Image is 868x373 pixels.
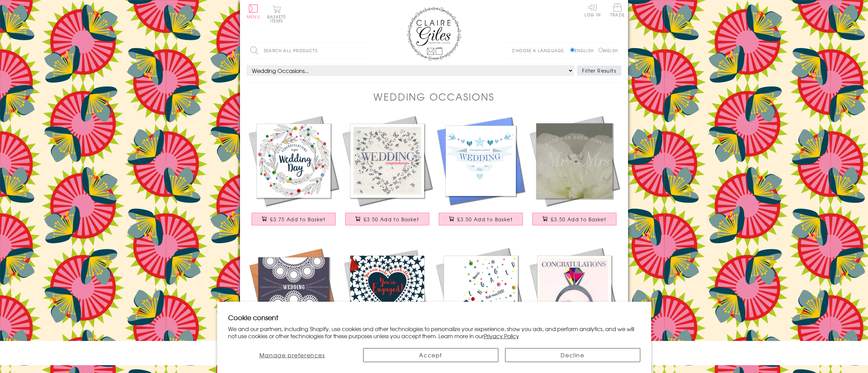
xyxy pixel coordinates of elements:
button: Manage preferences [228,348,356,362]
input: Search [359,43,366,58]
img: Engagement Card, Heart in Stars, Wedding, Embellished with a colourful tassel [340,246,434,340]
a: Trade [610,3,625,18]
span: £3.50 Add to Basket [551,216,606,223]
button: Menu [247,4,260,19]
button: £3.50 Add to Basket [439,213,523,225]
button: £3.50 Add to Basket [532,213,617,225]
p: Choose a language: [512,47,569,54]
button: Basket0 items [267,5,286,23]
a: Wedding Card, Pop! You're Engaged Best News, Embellished with colourful pompoms £3.75 Add to Basket [434,246,528,364]
span: Manage preferences [259,351,325,359]
a: Engagement Card, Heart in Stars, Wedding, Embellished with a colourful tassel £3.75 Add to Basket [340,246,434,364]
img: Wedding Congratulations Card, Butteflies Heart, Embossed and Foiled text [340,114,434,208]
input: English [570,48,575,52]
a: Privacy Policy [484,332,519,340]
a: Log In [584,3,601,17]
label: English [570,47,597,54]
h2: Cookie consent [228,313,640,322]
img: Wedding Card, White Peonie, Mr and Mrs , Embossed and Foiled text [528,114,621,208]
button: £3.75 Add to Basket [252,213,336,225]
span: £3.75 Add to Basket [270,216,325,223]
a: Wedding Card, White Peonie, Mr and Mrs , Embossed and Foiled text £3.50 Add to Basket [528,114,621,232]
span: £3.50 Add to Basket [457,216,513,223]
input: Search all products [247,43,366,58]
img: Wedding Card, Ring, Congratulations you're Engaged, Embossed and Foiled text [528,246,621,340]
span: Trade [610,3,625,17]
a: Wedding Card, Ring, Congratulations you're Engaged, Embossed and Foiled text £3.50 Add to Basket [528,246,621,364]
p: We and our partners, including Shopify, use cookies and other technologies to personalize your ex... [228,325,640,340]
input: Welsh [598,48,603,52]
img: Wedding Card, Doilies, Wedding Congratulations [247,246,340,340]
a: Wedding Card, Blue Banners, Congratulations Wedding Day £3.50 Add to Basket [434,114,528,232]
img: Wedding Card, Blue Banners, Congratulations Wedding Day [434,114,528,208]
a: Wedding Card, Flowers, Congratulations, Embellished with colourful pompoms £3.75 Add to Basket [247,114,340,232]
img: Claire Giles Greetings Cards [407,7,461,61]
button: £3.50 Add to Basket [345,213,430,225]
h1: Wedding Occasions [373,90,494,104]
span: £3.50 Add to Basket [364,216,419,223]
span: 0 items [270,14,286,24]
img: Wedding Card, Pop! You're Engaged Best News, Embellished with colourful pompoms [434,246,528,340]
label: Welsh [598,47,618,54]
img: Wedding Card, Flowers, Congratulations, Embellished with colourful pompoms [247,114,340,208]
a: Wedding Congratulations Card, Butteflies Heart, Embossed and Foiled text £3.50 Add to Basket [340,114,434,232]
a: Wedding Card, Doilies, Wedding Congratulations £3.50 Add to Basket [247,246,340,364]
button: Decline [505,348,640,362]
button: Filter Results [577,65,621,76]
span: Menu [247,14,260,20]
button: Accept [363,348,498,362]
